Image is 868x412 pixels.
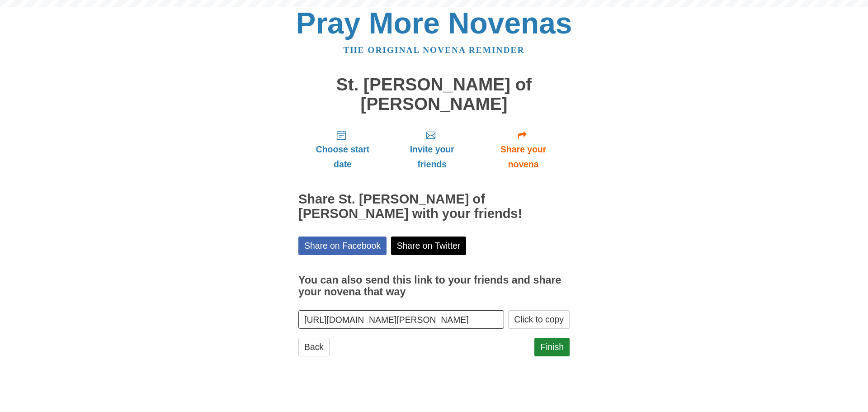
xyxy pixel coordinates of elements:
a: Share your novena [477,123,570,176]
a: Share on Twitter [391,237,467,255]
a: Pray More Novenas [296,6,572,40]
a: Choose start date [298,123,387,176]
button: Click to copy [508,310,570,329]
span: Share your novena [486,142,561,172]
a: Share on Facebook [298,237,387,255]
a: Finish [534,338,570,356]
h1: St. [PERSON_NAME] of [PERSON_NAME] [298,75,570,114]
a: The original novena reminder [344,45,525,55]
span: Invite your friends [396,142,468,172]
a: Invite your friends [387,123,477,176]
h2: Share St. [PERSON_NAME] of [PERSON_NAME] with your friends! [298,192,570,221]
a: Back [298,338,330,356]
h3: You can also send this link to your friends and share your novena that way [298,275,570,298]
span: Choose start date [307,142,378,172]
